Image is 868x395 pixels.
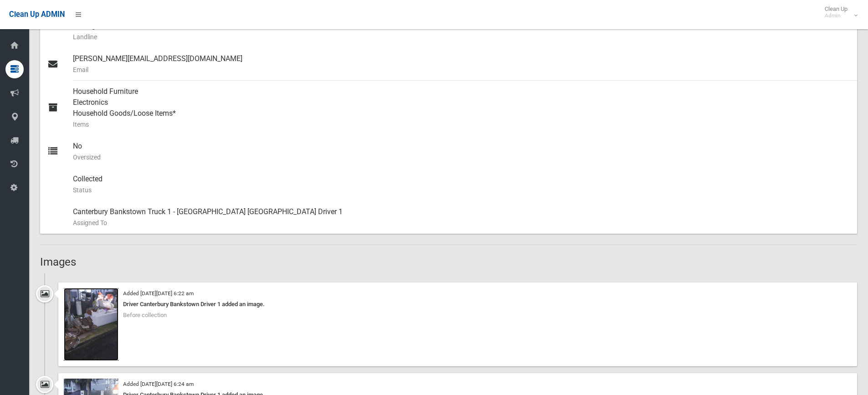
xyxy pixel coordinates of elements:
[73,185,850,195] small: Status
[73,119,850,130] small: Items
[73,31,850,42] small: Landline
[64,299,852,310] div: Driver Canterbury Bankstown Driver 1 added an image.
[73,201,850,234] div: Canterbury Bankstown Truck 1 - [GEOGRAPHIC_DATA] [GEOGRAPHIC_DATA] Driver 1
[40,256,857,268] h2: Images
[73,135,850,168] div: No
[9,10,65,19] span: Clean Up ADMIN
[40,48,857,81] a: [PERSON_NAME][EMAIL_ADDRESS][DOMAIN_NAME]Email
[123,381,194,387] small: Added [DATE][DATE] 6:24 am
[73,168,850,201] div: Collected
[64,288,118,361] img: 2025-08-1406.22.234715934494441326396.jpg
[73,152,850,163] small: Oversized
[73,64,850,75] small: Email
[73,15,850,48] div: None given
[123,312,167,318] span: Before collection
[825,12,847,19] small: Admin
[73,48,850,81] div: [PERSON_NAME][EMAIL_ADDRESS][DOMAIN_NAME]
[73,81,850,135] div: Household Furniture Electronics Household Goods/Loose Items*
[73,217,850,228] small: Assigned To
[820,5,857,19] span: Clean Up
[123,290,194,297] small: Added [DATE][DATE] 6:22 am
